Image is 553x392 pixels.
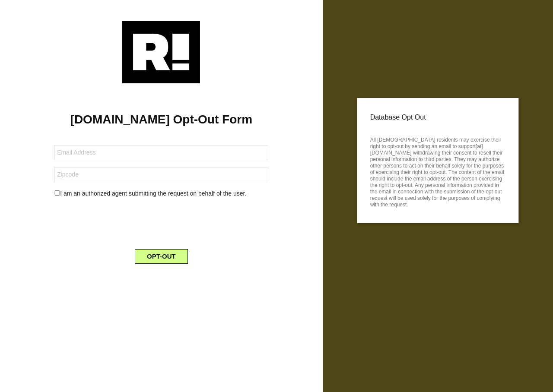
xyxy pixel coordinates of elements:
[54,145,268,160] input: Email Address
[54,167,268,182] input: Zipcode
[13,112,310,127] h1: [DOMAIN_NAME] Opt-Out Form
[122,21,200,83] img: Retention.com
[370,134,505,208] p: All [DEMOGRAPHIC_DATA] residents may exercise their right to opt-out by sending an email to suppo...
[135,249,188,264] button: OPT-OUT
[370,111,505,124] p: Database Opt Out
[95,205,227,239] iframe: reCAPTCHA
[48,189,274,198] div: I am an authorized agent submitting the request on behalf of the user.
